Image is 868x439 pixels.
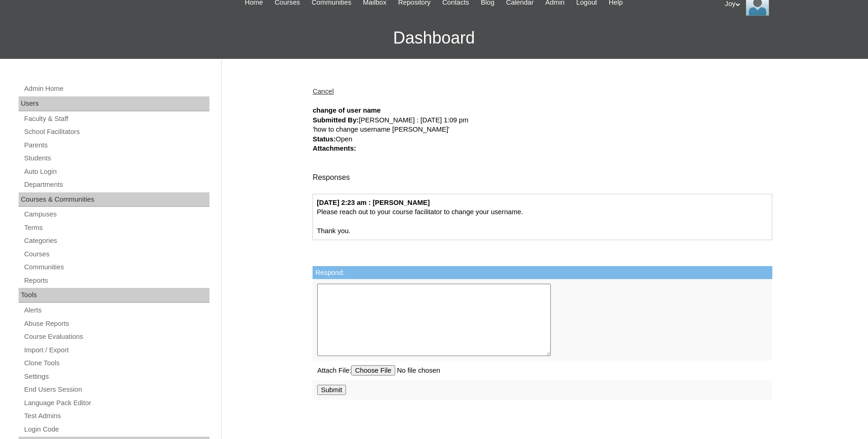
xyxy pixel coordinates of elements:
[23,318,209,330] a: Abuse Reports
[23,410,209,422] a: Test Admins
[313,115,772,125] div: [PERSON_NAME] : [DATE] 1:09 pm
[23,305,209,316] a: Alerts
[313,116,359,124] strong: Submitted By:
[23,357,209,369] a: Clone Tools
[23,140,209,151] a: Parents
[23,384,209,395] a: End Users Session
[23,397,209,409] a: Language Pack Editor
[23,344,209,356] a: Import / Export
[23,209,209,220] a: Campuses
[19,96,209,111] div: Users
[23,83,209,95] a: Admin Home
[23,424,209,435] a: Login Code
[23,179,209,191] a: Departments
[23,331,209,343] a: Course Evaluations
[23,275,209,286] a: Reports
[315,269,345,276] label: Respond:
[317,199,430,206] strong: [DATE] 2:23 am : [PERSON_NAME]
[5,17,863,59] h3: Dashboard
[19,192,209,207] div: Courses & Communities
[313,165,772,186] div: Responses
[23,113,209,125] a: Faculty & Staff
[313,135,336,143] strong: Status:
[313,134,772,144] div: Open
[23,222,209,234] a: Terms
[313,145,356,152] strong: Attachments:
[313,107,381,114] strong: change of user name
[23,261,209,273] a: Communities
[313,194,772,240] div: Please reach out to your course facilitator to change your username. Thank you.
[23,166,209,178] a: Auto Login
[317,385,346,395] input: Submit
[313,125,772,134] div: 'how to change username [PERSON_NAME]'
[23,248,209,260] a: Courses
[23,126,209,138] a: School Facilitators
[19,288,209,303] div: Tools
[313,361,772,380] td: Attach File:
[23,235,209,247] a: Categories
[313,88,334,95] a: Cancel
[23,371,209,382] a: Settings
[23,153,209,164] a: Students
